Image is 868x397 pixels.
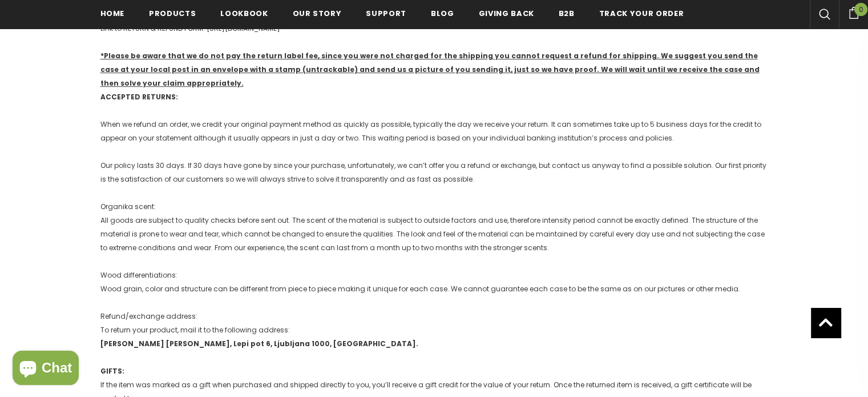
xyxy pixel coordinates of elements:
p: Link to RETURN & REFUND FORM: [URL][DOMAIN_NAME] [100,22,768,35]
strong: [PERSON_NAME] [PERSON_NAME], Lepi pot 6, Ljubljana 1000, [GEOGRAPHIC_DATA]. [100,339,418,348]
span: Products [149,8,196,19]
span: Track your order [599,8,684,19]
span: *Please be aware that we do not pay the return label fee, since you were not charged for the ship... [100,51,760,88]
span: Lookbook [220,8,268,19]
span: Home [100,8,125,19]
span: Blog [431,8,454,19]
span: B2B [559,8,575,19]
a: 0 [839,5,868,19]
span: support [366,8,406,19]
p: Organika scent: [100,200,768,255]
span: Giving back [479,8,534,19]
span: 0 [854,3,867,16]
span: Our Story [293,8,342,19]
p: When we refund an order, we credit your original payment method as quickly as possible, typically... [100,118,768,145]
span: All goods are subject to quality checks before sent out. The scent of the material is subject to ... [100,215,765,252]
strong: ACCEPTED RETURNS: [100,92,178,102]
p: Our policy lasts 30 days. If 30 days have gone by since your purchase, unfortunately, we can’t of... [100,159,768,186]
inbox-online-store-chat: Shopify online store chat [9,351,82,388]
span: Wood differentiations: Wood grain, color and structure can be different from piece to piece makin... [100,270,740,294]
strong: GIFTS: [100,366,124,376]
